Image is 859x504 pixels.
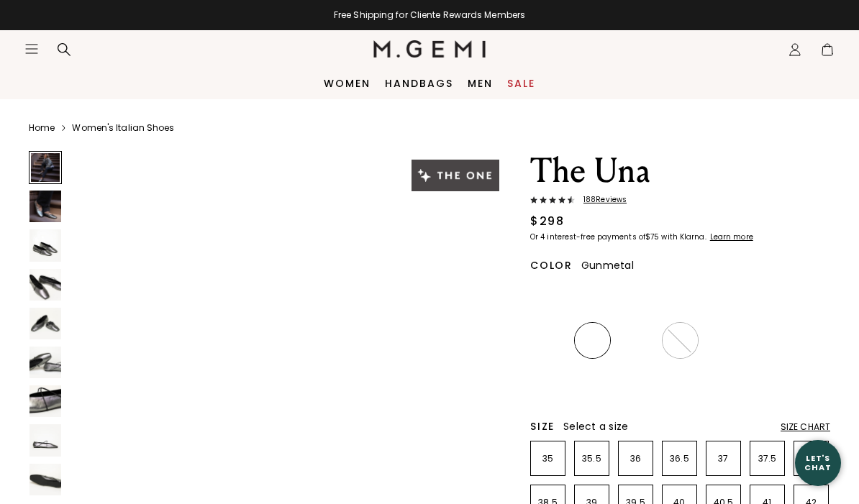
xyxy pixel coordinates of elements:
[664,280,696,313] img: Cocoa
[530,151,830,191] h1: The Una
[645,232,659,242] klarna-placement-style-amount: $75
[796,280,828,313] img: Gold
[575,196,627,204] span: 188 Review s
[373,40,486,58] img: M.Gemi
[661,232,708,242] klarna-placement-style-body: with Klarna
[664,324,696,357] img: Chocolate
[781,421,830,433] div: Size Chart
[752,324,784,357] img: Ecru
[530,232,645,242] klarna-placement-style-body: Or 4 interest-free payments of
[795,454,841,472] div: Let's Chat
[709,233,753,242] a: Learn more
[708,280,740,313] img: Midnight Blue
[708,324,740,357] img: Antique Rose
[706,453,740,464] p: 37
[576,280,609,313] img: Leopard Print
[385,78,453,89] a: Handbags
[29,464,61,495] img: The Una
[575,453,609,464] p: 35.5
[72,122,174,134] a: Women's Italian Shoes
[531,453,565,464] p: 35
[620,324,653,357] img: Military
[796,324,828,357] img: Ballerina Pink
[29,424,61,456] img: The Una
[29,191,61,222] img: The Una
[532,280,565,313] img: Light Tan
[530,213,564,230] div: $298
[468,78,493,89] a: Men
[620,280,653,313] img: Black
[507,78,535,89] a: Sale
[563,419,628,434] span: Select a size
[29,122,55,134] a: Home
[530,260,573,271] h2: Color
[29,385,61,417] img: The Una
[324,78,371,89] a: Women
[532,324,565,357] img: Silver
[752,280,784,313] img: Burgundy
[412,160,499,191] img: The One tag
[530,421,555,432] h2: Size
[794,453,828,464] p: 38
[530,196,830,207] a: 188Reviews
[29,229,61,261] img: The Una
[619,453,653,464] p: 36
[581,258,634,272] span: Gunmetal
[29,347,61,378] img: The Una
[532,368,565,400] img: Navy
[24,42,39,56] button: Open site menu
[710,232,753,242] klarna-placement-style-cta: Learn more
[750,453,784,464] p: 37.5
[29,308,61,339] img: The Una
[663,453,696,464] p: 36.5
[29,269,61,301] img: The Una
[576,324,609,357] img: Gunmetal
